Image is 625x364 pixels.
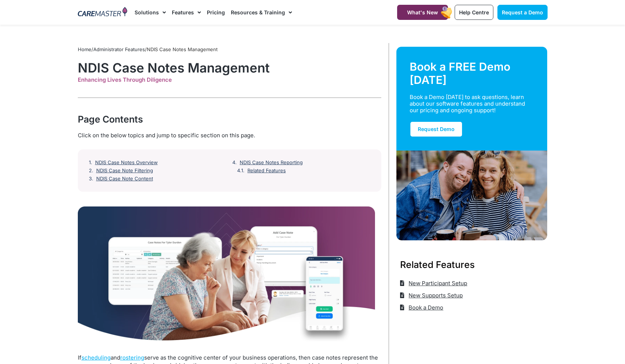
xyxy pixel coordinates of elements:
div: Enhancing Lives Through Diligence [78,77,381,83]
a: Help Centre [455,5,493,20]
span: Book a Demo [407,301,443,314]
div: Book a FREE Demo [DATE] [410,60,534,86]
img: Support Worker and NDIS Participant out for a coffee. [396,151,548,240]
a: scheduling [81,354,111,361]
span: What's New [407,9,438,15]
a: NDIS Case Notes Overview [95,160,158,166]
img: CareMaster Logo [78,7,128,18]
a: New Supports Setup [400,289,463,301]
div: Page Contents [78,113,381,126]
span: Help Centre [459,9,489,15]
a: NDIS Case Note Content [96,176,153,182]
span: / / [78,46,218,52]
a: What's New [397,5,448,20]
a: Administrator Features [93,46,145,52]
div: Click on the below topics and jump to specific section on this page. [78,131,381,139]
a: Request Demo [410,121,463,137]
a: New Participant Setup [400,277,468,289]
span: NDIS Case Notes Management [147,46,218,52]
h3: Related Features [400,258,544,271]
a: NDIS Case Notes Reporting [240,160,303,166]
a: rostering [120,354,144,361]
a: Related Features [247,168,286,174]
span: Request Demo [418,126,455,132]
a: Request a Demo [497,5,548,20]
a: Book a Demo [400,301,444,314]
a: NDIS Case Note Filtering [96,168,153,174]
h1: NDIS Case Notes Management [78,60,381,75]
span: New Supports Setup [407,289,463,301]
span: New Participant Setup [407,277,467,289]
div: Book a Demo [DATE] to ask questions, learn about our software features and understand our pricing... [410,94,525,114]
a: Home [78,46,91,52]
span: Request a Demo [502,9,543,15]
